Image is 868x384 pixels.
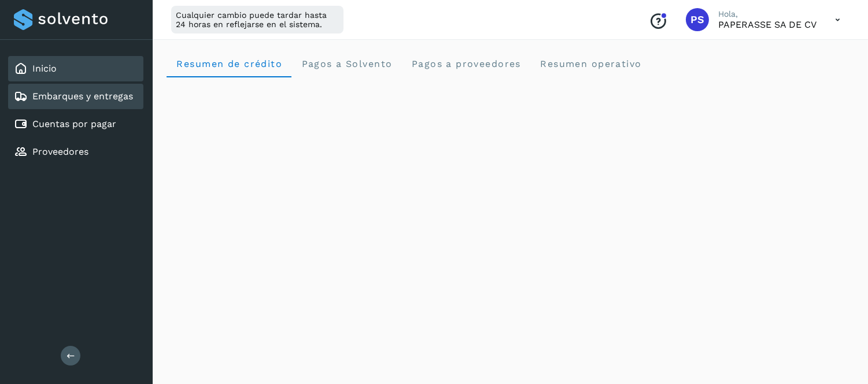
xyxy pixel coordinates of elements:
[32,63,57,74] a: Inicio
[8,84,143,109] div: Embarques y entregas
[8,56,143,81] div: Inicio
[718,19,817,30] p: PAPERASSE SA DE CV
[718,9,817,19] p: Hola,
[32,91,133,102] a: Embarques y entregas
[8,139,143,165] div: Proveedores
[171,6,343,33] div: Cualquier cambio puede tardar hasta 24 horas en reflejarse en el sistema.
[32,146,88,157] a: Proveedores
[8,111,143,137] div: Cuentas por pagar
[540,58,642,69] span: Resumen operativo
[32,118,116,129] a: Cuentas por pagar
[176,58,282,69] span: Resumen de crédito
[301,58,392,69] span: Pagos a Solvento
[411,58,521,69] span: Pagos a proveedores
